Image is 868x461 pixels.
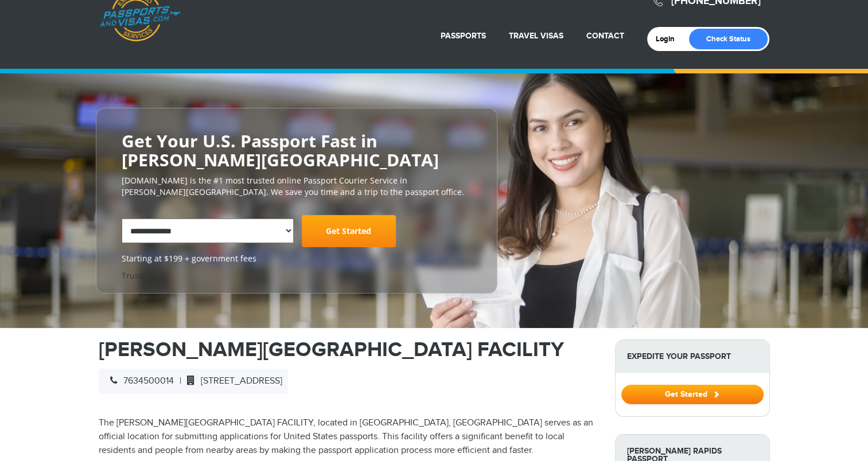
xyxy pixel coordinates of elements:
[586,31,624,41] a: Contact
[621,389,764,399] a: Get Started
[621,385,764,404] button: Get Started
[99,369,288,394] div: |
[104,376,174,386] span: 7634500014
[509,31,563,41] a: Travel Visas
[122,253,472,264] span: Starting at $199 + government fees
[656,34,683,44] a: Login
[181,376,282,386] span: [STREET_ADDRESS]
[441,31,486,41] a: Passports
[616,340,769,373] strong: Expedite Your Passport
[99,416,598,458] p: The [PERSON_NAME][GEOGRAPHIC_DATA] FACILITY, located in [GEOGRAPHIC_DATA], [GEOGRAPHIC_DATA] serv...
[122,175,472,198] p: [DOMAIN_NAME] is the #1 most trusted online Passport Courier Service in [PERSON_NAME][GEOGRAPHIC_...
[302,215,396,247] a: Get Started
[689,29,768,49] a: Check Status
[122,131,472,169] h2: Get Your U.S. Passport Fast in [PERSON_NAME][GEOGRAPHIC_DATA]
[99,339,598,360] h1: [PERSON_NAME][GEOGRAPHIC_DATA] FACILITY
[122,270,159,281] a: Trustpilot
